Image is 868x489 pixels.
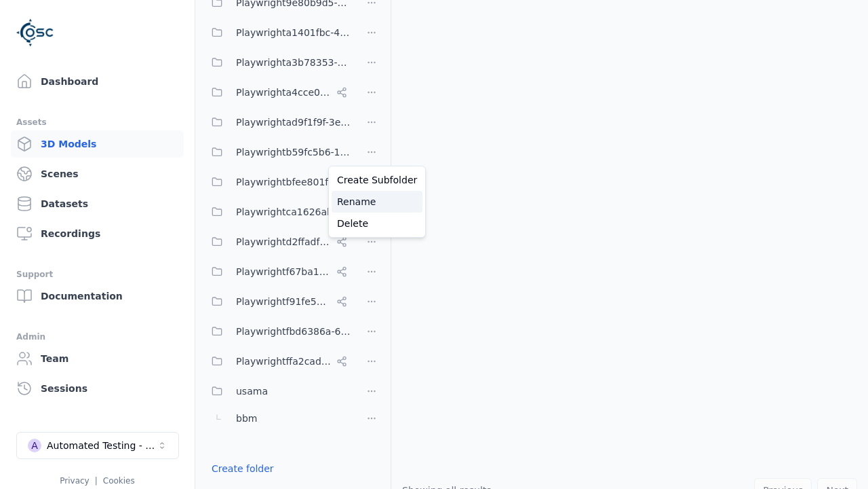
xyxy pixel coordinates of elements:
[332,213,422,234] a: Delete
[332,191,422,213] a: Rename
[332,169,422,191] a: Create Subfolder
